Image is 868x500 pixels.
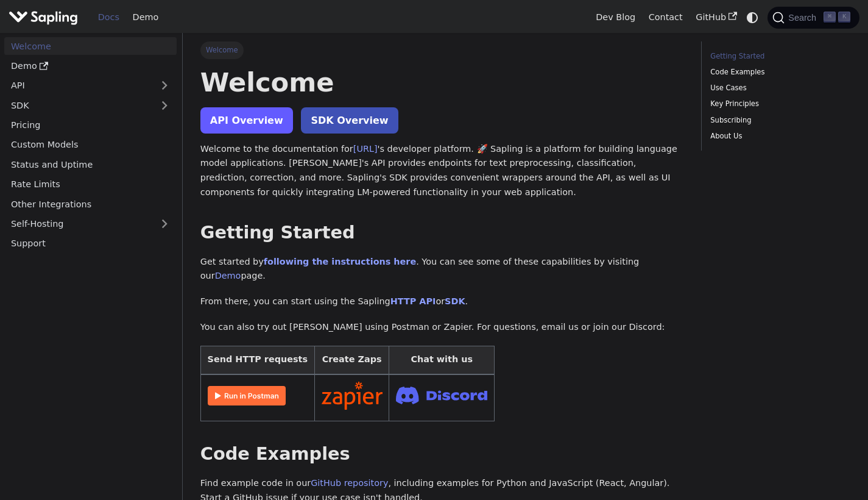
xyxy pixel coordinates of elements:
a: About Us [710,130,846,142]
a: Demo [4,57,177,75]
a: Key Principles [710,98,846,110]
p: From there, you can start using the Sapling or . [200,295,683,309]
img: Join Discord [396,383,487,408]
th: Send HTTP requests [200,346,314,374]
button: Switch between dark and light mode (currently system mode) [744,9,761,26]
p: You can also try out [PERSON_NAME] using Postman or Zapier. For questions, email us or join our D... [200,320,683,335]
a: Rate Limits [4,176,177,193]
img: Run in Postman [208,386,286,405]
a: SDK [445,296,465,306]
span: Search [785,13,824,23]
th: Create Zaps [314,346,389,374]
h2: Code Examples [200,443,683,465]
a: API [4,77,152,95]
a: Code Examples [710,66,846,78]
a: following the instructions here [264,257,416,266]
kbd: K [838,12,850,23]
h1: Welcome [200,66,683,99]
a: Other Integrations [4,195,177,213]
a: Status and Uptime [4,155,177,173]
a: Welcome [4,37,177,55]
span: Welcome [200,41,244,59]
a: [URL] [353,144,378,154]
kbd: ⌘ [824,12,836,23]
button: Expand sidebar category 'API' [152,77,177,95]
h2: Getting Started [200,222,683,244]
a: SDK Overview [301,107,398,134]
a: Support [4,235,177,252]
a: Demo [126,8,165,27]
button: Expand sidebar category 'SDK' [152,96,177,114]
p: Welcome to the documentation for 's developer platform. 🚀 Sapling is a platform for building lang... [200,142,683,200]
a: API Overview [200,107,293,134]
a: GitHub repository [311,478,388,488]
img: Sapling.ai [9,9,78,26]
button: Search (Command+K) [767,7,859,29]
a: Contact [642,8,690,27]
th: Chat with us [389,346,495,374]
a: Pricing [4,116,177,134]
a: GitHub [689,8,743,27]
a: Custom Models [4,136,177,154]
a: Demo [215,271,241,280]
a: Use Cases [710,82,846,94]
a: SDK [4,96,152,114]
a: Subscribing [710,115,846,126]
a: HTTP API [390,296,436,306]
a: Sapling.ai [9,9,82,26]
a: Dev Blog [589,8,641,27]
p: Get started by . You can see some of these capabilities by visiting our page. [200,255,683,284]
nav: Breadcrumbs [200,41,683,59]
a: Self-Hosting [4,215,177,233]
a: Getting Started [710,51,846,62]
a: Docs [91,8,126,27]
img: Connect in Zapier [322,382,383,410]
